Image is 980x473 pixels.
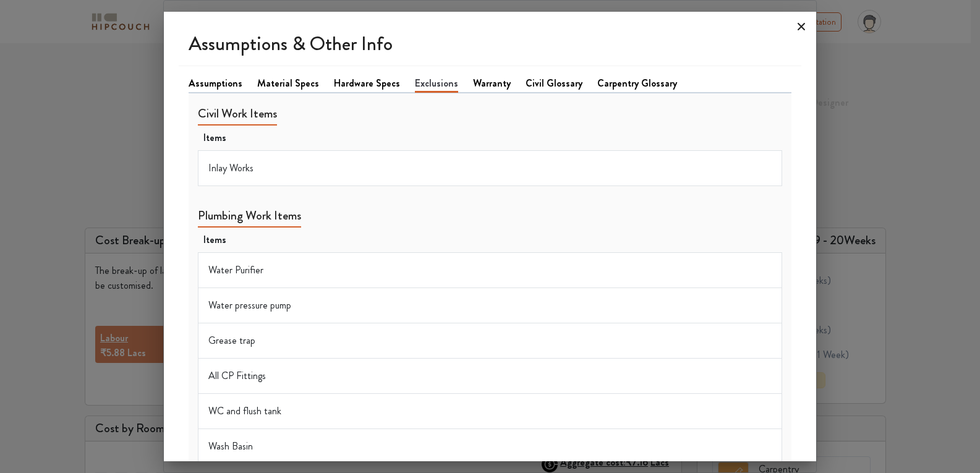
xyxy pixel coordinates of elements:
a: Warranty [473,76,511,91]
td: Grease trap [198,323,782,358]
td: Water Purifier [198,252,782,288]
a: Carpentry Glossary [597,76,677,91]
td: Inlay Works [198,150,782,185]
td: WC and flush tank [198,393,782,428]
a: Civil Glossary [526,76,582,91]
a: Material Specs [257,76,319,91]
h5: Plumbing Work Items [198,208,301,228]
a: Exclusions [415,76,458,93]
a: Hardware Specs [334,76,400,91]
td: Wash Basin [198,428,782,464]
h5: Civil Work Items [198,106,277,126]
a: Assumptions [189,76,242,91]
td: All CP Fittings [198,358,782,393]
td: Water pressure pump [198,288,782,323]
h1: Assumptions & Other Info [179,22,801,66]
th: Items [198,228,782,253]
th: Items [198,126,782,151]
